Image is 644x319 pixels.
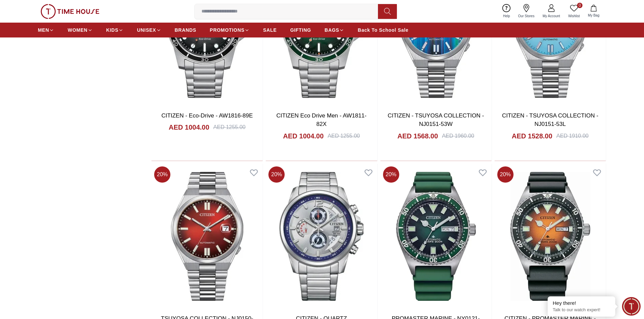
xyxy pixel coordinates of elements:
[290,24,311,36] a: GIFTING
[622,297,641,316] div: Chat Widget
[566,14,582,19] span: Wishlist
[358,24,408,36] a: Back To School Sale
[137,27,156,33] span: UNISEX
[137,24,161,36] a: UNISEX
[516,14,537,19] span: Our Stores
[277,112,367,128] a: CITIZEN Eco Drive Men - AW1811-82X
[499,3,514,20] a: Help
[380,164,492,309] img: PROMASTER MARINE - NY0121-09X
[442,132,474,140] div: AED 1960.00
[213,123,245,131] div: AED 1255.00
[41,4,99,19] img: ...
[540,14,563,19] span: My Account
[553,307,610,313] p: Talk to our watch expert!
[106,27,118,33] span: KIDS
[266,164,377,309] img: CITIZEN - QUARTZ CHRONOGRAPH - AN3690-56B
[161,112,253,119] a: CITIZEN - Eco-Drive - AW1816-89E
[68,24,93,36] a: WOMEN
[68,27,88,33] span: WOMEN
[328,132,360,140] div: AED 1255.00
[577,3,582,8] span: 0
[325,27,339,33] span: BAGS
[553,300,610,307] div: Hey there!
[497,166,514,183] span: 20 %
[500,14,513,19] span: Help
[556,132,589,140] div: AED 1910.00
[210,27,245,33] span: PROMOTIONS
[358,27,408,33] span: Back To School Sale
[290,27,311,33] span: GIFTING
[585,13,602,18] span: My Bag
[154,166,170,183] span: 20 %
[169,123,209,132] h4: AED 1004.00
[175,24,196,36] a: BRANDS
[388,112,484,128] a: CITIZEN - TSUYOSA COLLECTION - NJ0151-53W
[502,112,598,128] a: CITIZEN - TSUYOSA COLLECTION - NJ0151-53L
[38,27,49,33] span: MEN
[325,24,344,36] a: BAGS
[175,27,196,33] span: BRANDS
[210,24,250,36] a: PROMOTIONS
[283,131,324,141] h4: AED 1004.00
[151,164,263,309] img: TSUYOSA COLLECTION - NJ0150-56W
[564,3,584,20] a: 0Wishlist
[397,131,438,141] h4: AED 1568.00
[38,24,54,36] a: MEN
[514,3,539,20] a: Our Stores
[512,131,552,141] h4: AED 1528.00
[495,164,606,309] img: CITIZEN - PROMASTER MARINE - NY0120-01Z
[263,24,277,36] a: SALE
[383,166,399,183] span: 20 %
[268,166,285,183] span: 20 %
[263,27,277,33] span: SALE
[584,3,603,19] button: My Bag
[106,24,123,36] a: KIDS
